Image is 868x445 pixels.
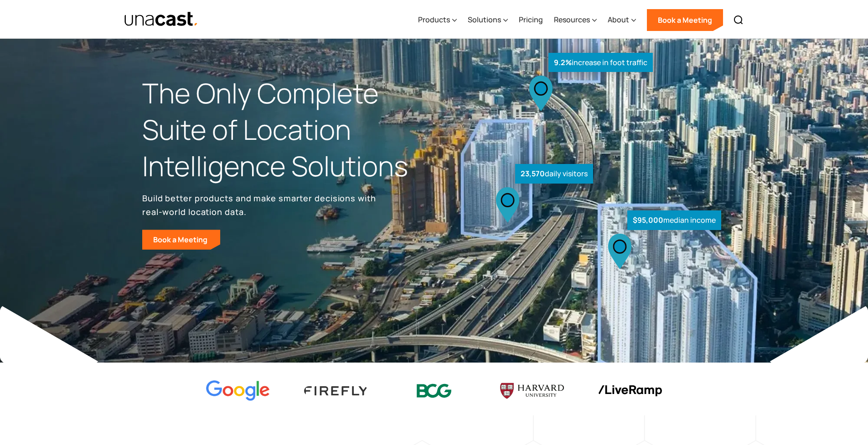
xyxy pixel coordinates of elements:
div: increase in foot traffic [548,53,653,72]
div: About [608,1,636,39]
a: Book a Meeting [647,9,723,31]
img: BCG logo [402,378,466,404]
strong: 23,570 [521,169,545,179]
div: Products [418,14,450,25]
strong: $95,000 [633,215,663,225]
div: Solutions [468,1,508,39]
div: Resources [554,1,597,39]
img: Harvard U logo [500,380,564,402]
div: Solutions [468,14,501,25]
a: Pricing [519,1,543,39]
p: Build better products and make smarter decisions with real-world location data. [142,191,379,219]
strong: 9.2% [554,57,572,67]
a: home [124,11,198,27]
div: Products [418,1,457,39]
h1: The Only Complete Suite of Location Intelligence Solutions [142,75,434,184]
img: Unacast text logo [124,11,198,27]
div: About [608,14,629,25]
img: liveramp logo [598,385,662,397]
img: Search icon [733,15,744,26]
div: Resources [554,14,590,25]
div: daily visitors [515,164,593,184]
img: Google logo Color [206,380,270,402]
a: Book a Meeting [142,230,220,250]
img: Firefly Advertising logo [304,386,368,395]
div: median income [627,210,721,230]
